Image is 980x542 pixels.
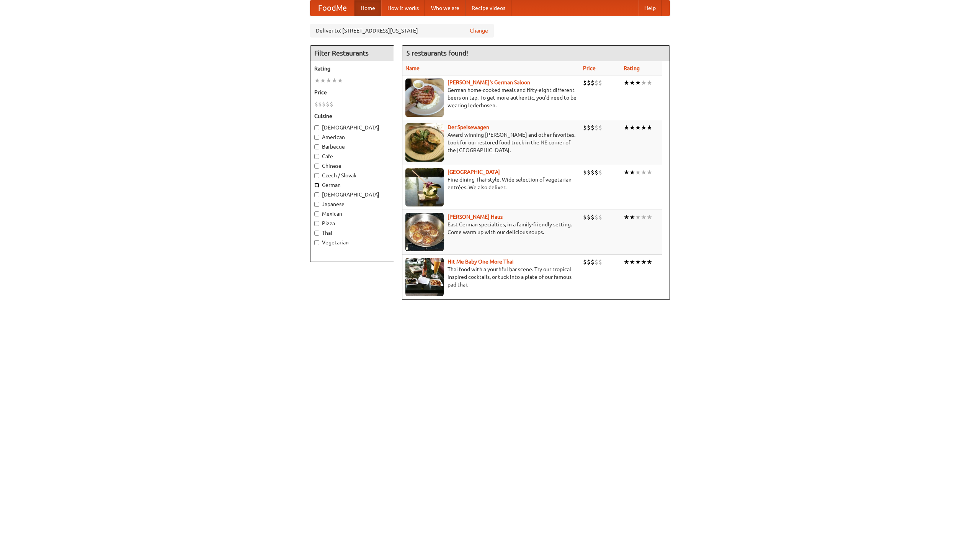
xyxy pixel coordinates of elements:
li: ★ [635,123,641,132]
li: ★ [629,123,635,132]
p: Award-winning [PERSON_NAME] and other favorites. Look for our restored food truck in the NE corne... [405,131,577,154]
label: Pizza [314,219,390,227]
li: ★ [629,258,635,266]
li: ★ [624,213,629,221]
li: $ [598,213,602,221]
li: $ [595,79,598,87]
li: $ [591,168,595,177]
a: Rating [624,65,640,71]
a: Who we are [425,0,465,16]
input: Barbecue [314,144,319,149]
img: kohlhaus.jpg [405,213,444,251]
a: Recipe videos [465,0,511,16]
li: ★ [647,123,652,132]
li: ★ [647,79,652,87]
input: Chinese [314,164,319,169]
input: [DEMOGRAPHIC_DATA] [314,192,319,197]
li: ★ [624,79,629,87]
img: satay.jpg [405,168,444,206]
a: FoodMe [310,0,354,16]
li: ★ [629,213,635,221]
label: Mexican [314,210,390,218]
b: [PERSON_NAME] Haus [448,214,503,220]
li: $ [587,168,591,177]
li: ★ [641,123,647,132]
label: Cafe [314,152,390,160]
input: German [314,183,319,188]
li: ★ [641,258,647,266]
a: Help [638,0,662,16]
li: $ [595,123,598,132]
a: How it works [381,0,425,16]
li: $ [595,213,598,221]
label: Japanese [314,200,390,208]
p: East German specialties, in a family-friendly setting. Come warm up with our delicious soups. [405,221,577,236]
input: [DEMOGRAPHIC_DATA] [314,125,319,130]
label: [DEMOGRAPHIC_DATA] [314,124,390,131]
li: ★ [332,76,337,85]
label: [DEMOGRAPHIC_DATA] [314,191,390,198]
ng-pluralize: 5 restaurants found! [406,49,468,57]
input: Cafe [314,154,319,159]
li: $ [330,100,333,108]
li: $ [314,100,318,108]
li: $ [318,100,322,108]
li: ★ [641,168,647,177]
li: ★ [635,258,641,266]
li: ★ [624,123,629,132]
li: ★ [337,76,343,85]
li: $ [598,123,602,132]
a: Der Speisewagen [448,124,489,130]
li: $ [591,123,595,132]
input: Vegetarian [314,240,319,245]
a: [GEOGRAPHIC_DATA] [448,169,500,175]
li: ★ [635,213,641,221]
li: $ [595,258,598,266]
h5: Price [314,88,390,96]
li: ★ [314,76,320,85]
img: babythai.jpg [405,258,444,296]
div: Deliver to: [STREET_ADDRESS][US_STATE] [310,24,494,38]
li: ★ [641,79,647,87]
label: Vegetarian [314,239,390,246]
li: ★ [629,168,635,177]
li: $ [598,79,602,87]
img: esthers.jpg [405,79,444,117]
li: ★ [326,76,332,85]
li: ★ [647,258,652,266]
li: $ [326,100,330,108]
label: Czech / Slovak [314,172,390,179]
h4: Filter Restaurants [310,46,394,61]
label: Thai [314,229,390,237]
a: Price [583,65,596,71]
input: Mexican [314,211,319,216]
a: [PERSON_NAME]'s German Saloon [448,79,530,85]
input: Czech / Slovak [314,173,319,178]
li: ★ [647,213,652,221]
li: $ [322,100,326,108]
li: $ [591,213,595,221]
li: ★ [635,168,641,177]
li: ★ [320,76,326,85]
li: $ [583,258,587,266]
li: $ [587,258,591,266]
li: $ [583,168,587,177]
li: $ [595,168,598,177]
img: speisewagen.jpg [405,123,444,162]
input: Pizza [314,221,319,226]
a: Hit Me Baby One More Thai [448,259,514,265]
p: Thai food with a youthful bar scene. Try our tropical inspired cocktails, or tuck into a plate of... [405,265,577,288]
p: Fine dining Thai-style. Wide selection of vegetarian entrées. We also deliver. [405,176,577,191]
li: ★ [624,168,629,177]
label: Barbecue [314,143,390,151]
li: $ [598,258,602,266]
label: German [314,181,390,189]
li: $ [587,79,591,87]
a: Change [470,27,488,34]
li: ★ [624,258,629,266]
input: Thai [314,231,319,236]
